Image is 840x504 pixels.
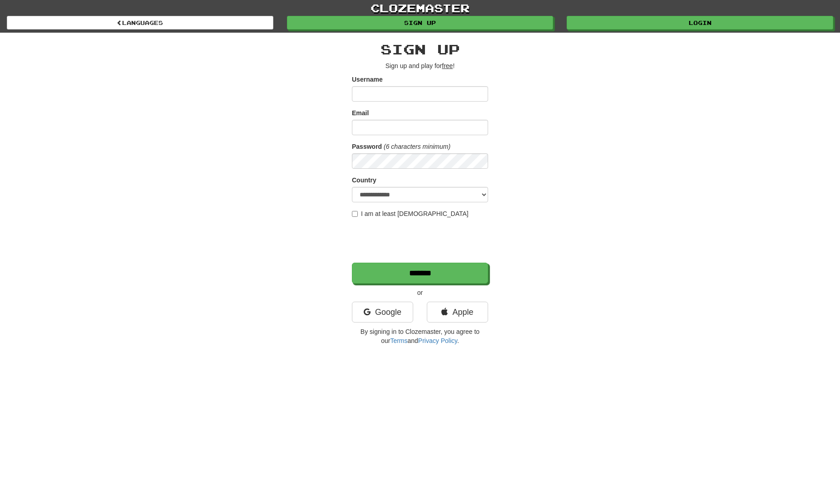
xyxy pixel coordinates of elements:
[352,211,358,217] input: I am at least [DEMOGRAPHIC_DATA]
[352,61,488,70] p: Sign up and play for !
[352,75,383,84] label: Username
[352,223,490,258] iframe: reCAPTCHA
[352,288,488,297] p: or
[352,108,369,117] label: Email
[567,16,833,29] a: Login
[352,176,376,185] label: Country
[352,142,382,151] label: Password
[384,143,450,150] em: (6 characters minimum)
[418,337,457,344] a: Privacy Policy
[427,302,488,323] a: Apple
[390,337,407,344] a: Terms
[352,327,488,345] p: By signing in to Clozemaster, you agree to our and .
[7,16,273,29] a: Languages
[352,42,488,57] h2: Sign up
[352,302,413,323] a: Google
[287,16,553,29] a: Sign up
[352,209,469,218] label: I am at least [DEMOGRAPHIC_DATA]
[442,62,453,69] u: free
